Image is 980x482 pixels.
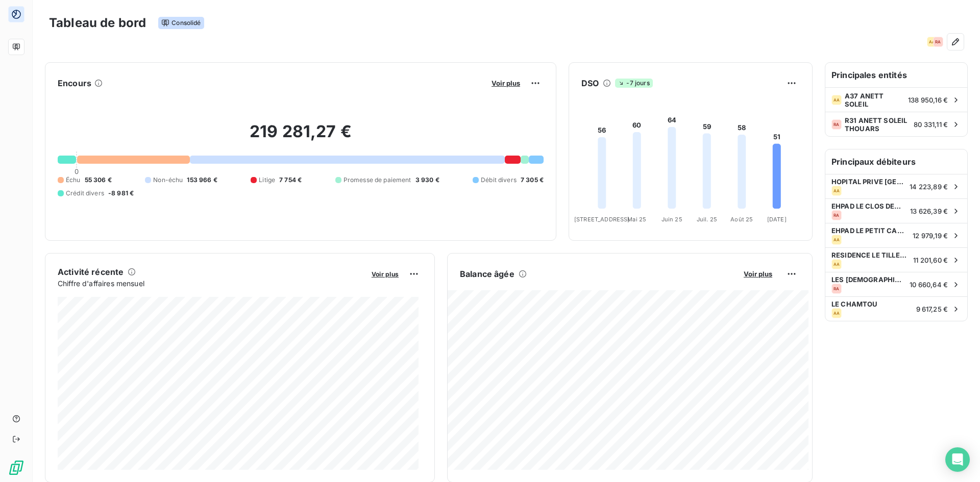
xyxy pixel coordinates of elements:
div: AA [831,259,842,269]
span: 153 966 € [187,175,217,185]
h6: Principales entités [825,63,967,87]
h6: Principaux débiteurs [825,149,967,174]
tspan: Juin 25 [661,216,682,223]
span: Crédit divers [66,189,104,198]
h2: 219 281,27 € [58,121,544,152]
div: AA [831,186,842,196]
div: HOPITAL PRIVE [GEOGRAPHIC_DATA][PERSON_NAME]AA14 223,89 € [825,174,967,198]
span: EHPAD LE PETIT CASTEL [831,226,906,235]
span: Promesse de paiement [344,175,411,185]
div: RA [831,210,842,220]
div: EHPAD LE PETIT CASTELAA12 979,19 € [825,223,967,247]
tspan: Août 25 [730,216,753,223]
span: Voir plus [492,79,520,87]
span: Échu [66,175,81,185]
span: 9 617,25 € [916,305,948,313]
span: RESIDENCE LE TILLEUL [831,251,907,259]
span: 138 950,16 € [908,96,948,104]
button: Voir plus [488,79,523,88]
span: 7 754 € [279,175,302,185]
img: Logo LeanPay [8,460,24,476]
span: 3 930 € [415,175,439,185]
span: LE CHAMTOU [831,300,910,308]
span: 13 626,39 € [910,207,948,215]
span: A37 ANETT SOLEIL [845,92,905,108]
h6: Activité récente [58,266,124,278]
div: Open Intercom Messenger [945,447,970,472]
h6: DSO [581,77,599,89]
span: 7 305 € [521,175,544,185]
h6: Encours [58,77,91,89]
span: Chiffre d'affaires mensuel [58,278,364,289]
span: -7 jours [615,79,652,88]
span: 80 331,11 € [914,120,948,129]
div: AA [831,308,842,318]
div: RA [933,37,943,47]
button: Voir plus [741,269,775,278]
tspan: Mai 25 [627,216,646,223]
div: RA [831,284,842,294]
div: AA [831,235,842,245]
span: 11 201,60 € [913,256,948,264]
div: LE CHAMTOUAA9 617,25 € [825,296,967,321]
div: EHPAD LE CLOS DES MYOSOTISRA13 626,39 € [825,198,967,223]
div: LES [DEMOGRAPHIC_DATA]RA10 660,64 € [825,272,967,296]
span: Non-échu [153,175,183,185]
tspan: Juil. 25 [697,216,717,223]
span: HOPITAL PRIVE [GEOGRAPHIC_DATA][PERSON_NAME] [831,177,903,186]
div: RA [831,119,842,130]
span: 0 [75,167,79,175]
span: 12 979,19 € [913,232,948,240]
span: Voir plus [744,270,772,278]
span: Consolidé [158,17,204,29]
tspan: [STREET_ADDRESS] [574,216,629,223]
button: Voir plus [369,269,402,278]
span: 55 306 € [85,175,112,185]
span: R31 ANETT SOLEIL THOUARS [845,116,911,133]
span: Débit divers [481,175,517,185]
span: EHPAD LE CLOS DES MYOSOTIS [831,202,904,210]
span: Litige [259,175,275,185]
div: RESIDENCE LE TILLEULAA11 201,60 € [825,247,967,272]
span: 10 660,64 € [910,281,948,289]
span: -8 981 € [108,189,134,198]
span: Voir plus [372,270,399,278]
h3: Tableau de bord [49,14,146,32]
div: AA [927,37,937,47]
span: 14 223,89 € [910,183,948,191]
span: LES [DEMOGRAPHIC_DATA] [831,275,903,284]
tspan: [DATE] [767,216,787,223]
div: AA [831,95,842,105]
h6: Balance âgée [460,268,514,280]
